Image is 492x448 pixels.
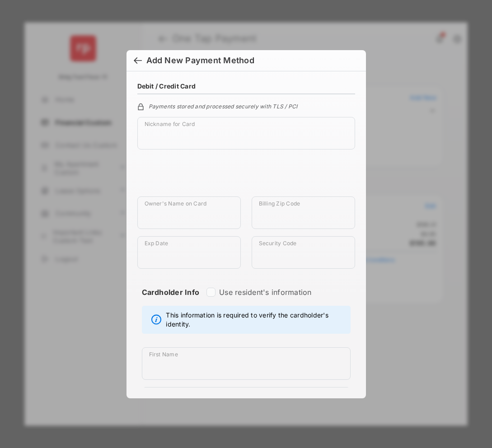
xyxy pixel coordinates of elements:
label: Use resident's information [219,288,311,297]
iframe: Credit card field [137,157,355,196]
h4: Debit / Credit Card [137,82,196,90]
span: This information is required to verify the cardholder's identity. [166,311,345,329]
strong: Cardholder Info [142,288,200,313]
div: Add New Payment Method [146,56,254,65]
div: Payments stored and processed securely with TLS / PCI [137,102,355,110]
